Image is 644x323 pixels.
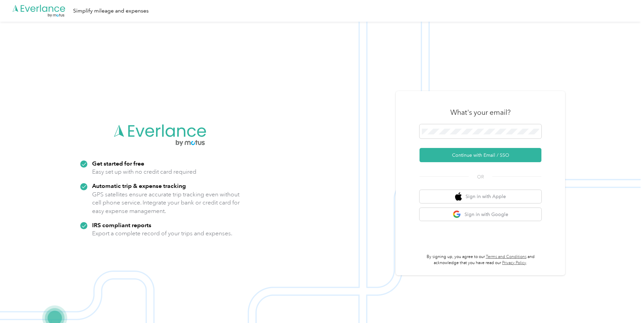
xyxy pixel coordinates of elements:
[92,221,151,229] strong: IRS compliant reports
[453,210,461,219] img: google logo
[420,190,541,203] button: apple logoSign in with Apple
[502,260,526,265] a: Privacy Policy
[92,182,186,189] strong: Automatic trip & expense tracking
[450,108,511,117] h3: What's your email?
[455,192,462,201] img: apple logo
[92,229,232,238] p: Export a complete record of your trips and expenses.
[420,148,541,162] button: Continue with Email / SSO
[420,254,541,266] p: By signing up, you agree to our and acknowledge that you have read our .
[92,190,240,215] p: GPS satellites ensure accurate trip tracking even without cell phone service. Integrate your bank...
[469,173,492,180] span: OR
[486,254,527,259] a: Terms and Conditions
[73,7,149,15] div: Simplify mileage and expenses
[420,208,541,221] button: google logoSign in with Google
[92,160,144,167] strong: Get started for free
[92,168,196,176] p: Easy set up with no credit card required
[606,285,644,323] iframe: Everlance-gr Chat Button Frame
